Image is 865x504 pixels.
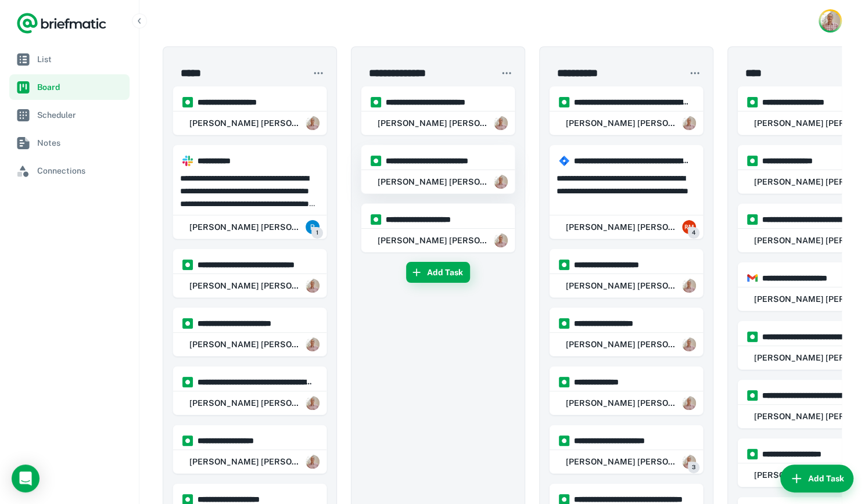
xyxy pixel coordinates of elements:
[9,102,130,128] a: Scheduler
[180,333,320,356] div: Rob Mark
[182,435,193,446] img: https://app.briefmatic.com/assets/integrations/manual.png
[682,279,696,293] img: ACg8ocII3zF4iMpEex91Y71VwmVKSZx7lzhJoOl4DqcHx8GPLGwJlsU=s96-c
[371,97,381,107] img: https://app.briefmatic.com/assets/integrations/manual.png
[180,215,320,239] div: Rob Mark
[189,455,301,468] h6: [PERSON_NAME] [PERSON_NAME]
[406,262,470,283] button: Add Task
[559,156,569,166] img: https://app.briefmatic.com/assets/integrations/jira.png
[9,46,130,72] a: List
[819,9,842,33] button: Account button
[189,338,301,351] h6: [PERSON_NAME] [PERSON_NAME]
[173,86,327,135] div: https://app.briefmatic.com/assets/integrations/manual.png**** **** **** *****Rob Mark
[306,396,320,410] img: ACg8ocII3zF4iMpEex91Y71VwmVKSZx7lzhJoOl4DqcHx8GPLGwJlsU=s96-c
[189,279,301,292] h6: [PERSON_NAME] [PERSON_NAME]
[306,279,320,293] img: ACg8ocII3zF4iMpEex91Y71VwmVKSZx7lzhJoOl4DqcHx8GPLGwJlsU=s96-c
[182,377,193,387] img: https://app.briefmatic.com/assets/integrations/manual.png
[747,214,758,225] img: https://app.briefmatic.com/assets/integrations/manual.png
[559,260,569,270] img: https://app.briefmatic.com/assets/integrations/manual.png
[566,338,677,351] h6: [PERSON_NAME] [PERSON_NAME]
[368,229,508,252] div: Rob Mark
[559,97,569,107] img: https://app.briefmatic.com/assets/integrations/manual.png
[557,215,696,239] div: Robert Mark
[368,111,508,135] div: Rob Mark
[559,318,569,329] img: https://app.briefmatic.com/assets/integrations/manual.png
[180,391,320,415] div: Rob Mark
[494,175,508,189] img: ACg8ocII3zF4iMpEex91Y71VwmVKSZx7lzhJoOl4DqcHx8GPLGwJlsU=s96-c
[306,337,320,351] img: ACg8ocII3zF4iMpEex91Y71VwmVKSZx7lzhJoOl4DqcHx8GPLGwJlsU=s96-c
[306,220,320,234] img: 3823493410354_a9fca13e9500019e2789_72.png
[37,109,125,121] span: Scheduler
[549,366,704,415] div: https://app.briefmatic.com/assets/integrations/manual.png**** **** *****Rob Mark
[182,97,193,107] img: https://app.briefmatic.com/assets/integrations/manual.png
[494,233,508,247] img: ACg8ocII3zF4iMpEex91Y71VwmVKSZx7lzhJoOl4DqcHx8GPLGwJlsU=s96-c
[182,260,193,270] img: https://app.briefmatic.com/assets/integrations/manual.png
[9,130,130,156] a: Notes
[557,111,696,135] div: Rob Mark
[747,332,758,342] img: https://app.briefmatic.com/assets/integrations/manual.png
[559,435,569,446] img: https://app.briefmatic.com/assets/integrations/manual.png
[747,97,758,107] img: https://app.briefmatic.com/assets/integrations/manual.png
[557,450,696,473] div: Rob Mark
[820,11,840,31] img: Rob Mark
[306,116,320,130] img: ACg8ocII3zF4iMpEex91Y71VwmVKSZx7lzhJoOl4DqcHx8GPLGwJlsU=s96-c
[688,462,699,473] span: 3
[557,274,696,297] div: Rob Mark
[682,396,696,410] img: ACg8ocII3zF4iMpEex91Y71VwmVKSZx7lzhJoOl4DqcHx8GPLGwJlsU=s96-c
[368,170,508,193] div: Rob Mark
[566,397,677,409] h6: [PERSON_NAME] [PERSON_NAME]
[747,156,758,166] img: https://app.briefmatic.com/assets/integrations/manual.png
[180,111,320,135] div: Rob Mark
[378,117,489,129] h6: [PERSON_NAME] [PERSON_NAME]
[12,465,40,492] div: Open Intercom Messenger
[37,164,125,177] span: Connections
[566,221,677,233] h6: [PERSON_NAME] [PERSON_NAME]
[566,117,677,129] h6: [PERSON_NAME] [PERSON_NAME]
[559,377,569,387] img: https://app.briefmatic.com/assets/integrations/manual.png
[189,117,301,129] h6: [PERSON_NAME] [PERSON_NAME]
[494,116,508,130] img: ACg8ocII3zF4iMpEex91Y71VwmVKSZx7lzhJoOl4DqcHx8GPLGwJlsU=s96-c
[566,455,677,468] h6: [PERSON_NAME] [PERSON_NAME]
[688,227,699,239] span: 4
[682,220,696,234] img: 570269a9b79690e5c757423d8afb8f8a
[747,449,758,459] img: https://app.briefmatic.com/assets/integrations/manual.png
[682,116,696,130] img: ACg8ocII3zF4iMpEex91Y71VwmVKSZx7lzhJoOl4DqcHx8GPLGwJlsU=s96-c
[371,156,381,166] img: https://app.briefmatic.com/assets/integrations/manual.png
[371,214,381,225] img: https://app.briefmatic.com/assets/integrations/manual.png
[311,227,323,239] span: 1
[189,397,301,409] h6: [PERSON_NAME] [PERSON_NAME]
[189,221,301,233] h6: [PERSON_NAME] [PERSON_NAME]
[378,175,489,188] h6: [PERSON_NAME] [PERSON_NAME]
[747,273,758,283] img: https://app.briefmatic.com/assets/integrations/gmail.png
[566,279,677,292] h6: [PERSON_NAME] [PERSON_NAME]
[557,333,696,356] div: Rob Mark
[747,390,758,401] img: https://app.briefmatic.com/assets/integrations/manual.png
[378,234,489,247] h6: [PERSON_NAME] [PERSON_NAME]
[182,156,193,166] img: https://app.briefmatic.com/assets/integrations/slack.png
[16,12,107,35] a: Logo
[549,307,704,357] div: https://app.briefmatic.com/assets/integrations/manual.png**** **** **** *****Rob Mark
[780,465,853,492] button: Add Task
[173,424,327,474] div: https://app.briefmatic.com/assets/integrations/manual.png**** **** **** ****Rob Mark
[37,53,125,66] span: List
[9,158,130,183] a: Connections
[557,391,696,415] div: Rob Mark
[682,337,696,351] img: ACg8ocII3zF4iMpEex91Y71VwmVKSZx7lzhJoOl4DqcHx8GPLGwJlsU=s96-c
[37,81,125,93] span: Board
[37,136,125,149] span: Notes
[682,455,696,469] img: ACg8ocII3zF4iMpEex91Y71VwmVKSZx7lzhJoOl4DqcHx8GPLGwJlsU=s96-c
[180,274,320,297] div: Rob Mark
[180,450,320,473] div: Rob Mark
[306,455,320,469] img: ACg8ocII3zF4iMpEex91Y71VwmVKSZx7lzhJoOl4DqcHx8GPLGwJlsU=s96-c
[9,74,130,100] a: Board
[182,318,193,329] img: https://app.briefmatic.com/assets/integrations/manual.png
